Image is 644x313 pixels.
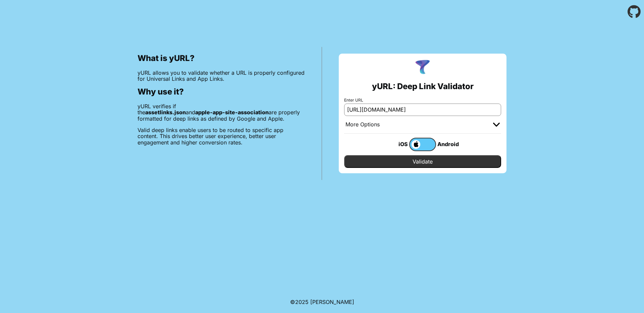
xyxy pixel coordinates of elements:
img: chevron [493,123,500,127]
h2: Why use it? [138,87,305,97]
a: Michael Ibragimchayev's Personal Site [310,299,354,305]
h2: What is yURL? [138,54,305,63]
div: More Options [345,121,380,128]
input: Validate [344,155,501,168]
b: apple-app-site-association [195,109,269,116]
input: e.g. https://app.chayev.com/xyx [344,104,501,116]
div: iOS [382,140,409,148]
h2: yURL: Deep Link Validator [372,82,474,91]
footer: © [290,291,354,313]
span: 2025 [295,299,309,305]
p: yURL verifies if the and are properly formatted for deep links as defined by Google and Apple. [138,103,305,122]
div: Android [436,140,463,148]
p: yURL allows you to validate whether a URL is properly configured for Universal Links and App Links. [138,70,305,82]
b: assetlinks.json [145,109,186,116]
p: Valid deep links enable users to be routed to specific app content. This drives better user exper... [138,127,305,145]
img: yURL Logo [414,59,431,76]
label: Enter URL [344,98,501,103]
